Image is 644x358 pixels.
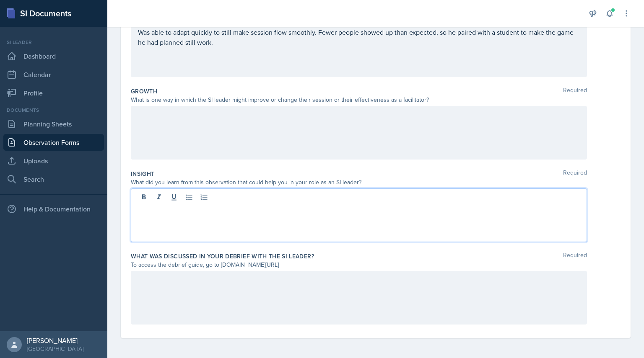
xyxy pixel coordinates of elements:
a: Uploads [3,152,104,169]
label: What was discussed in your debrief with the SI Leader? [131,252,314,260]
p: Was able to adapt quickly to still make session flow smoothly. Fewer people showed up than expect... [138,27,580,47]
a: Calendar [3,66,104,83]
div: [PERSON_NAME] [27,336,83,345]
a: Dashboard [3,48,104,64]
div: Si leader [3,39,104,46]
div: Help & Documentation [3,201,104,217]
span: Required [563,252,587,260]
div: What did you learn from this observation that could help you in your role as an SI leader? [131,178,587,187]
label: Insight [131,170,154,178]
a: Planning Sheets [3,116,104,132]
div: [GEOGRAPHIC_DATA] [27,345,83,353]
div: What is one way in which the SI leader might improve or change their session or their effectivene... [131,95,587,104]
a: Profile [3,85,104,101]
span: Required [563,87,587,95]
a: Observation Forms [3,134,104,151]
a: Search [3,171,104,188]
label: Growth [131,87,157,95]
div: To access the debrief guide, go to [DOMAIN_NAME][URL] [131,260,587,269]
div: Documents [3,106,104,114]
span: Required [563,170,587,178]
